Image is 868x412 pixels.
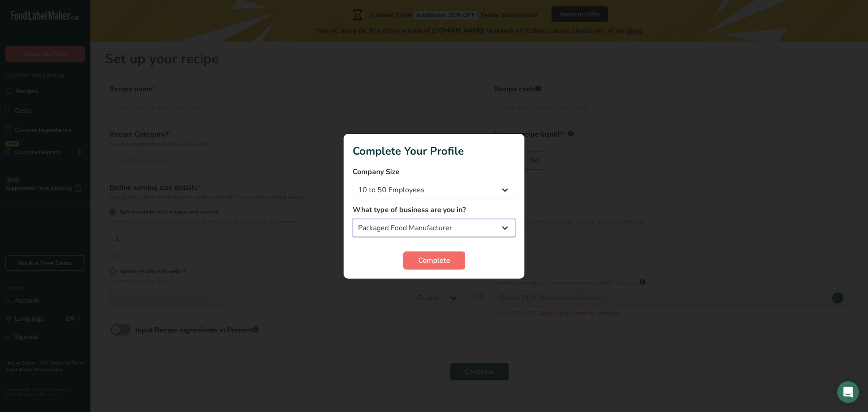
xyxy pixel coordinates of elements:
h1: Complete Your Profile [353,143,515,159]
div: Open Intercom Messenger [837,381,859,403]
button: Complete [403,251,465,270]
label: Company Size [353,166,515,177]
span: Complete [418,255,450,266]
label: What type of business are you in? [353,204,515,215]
